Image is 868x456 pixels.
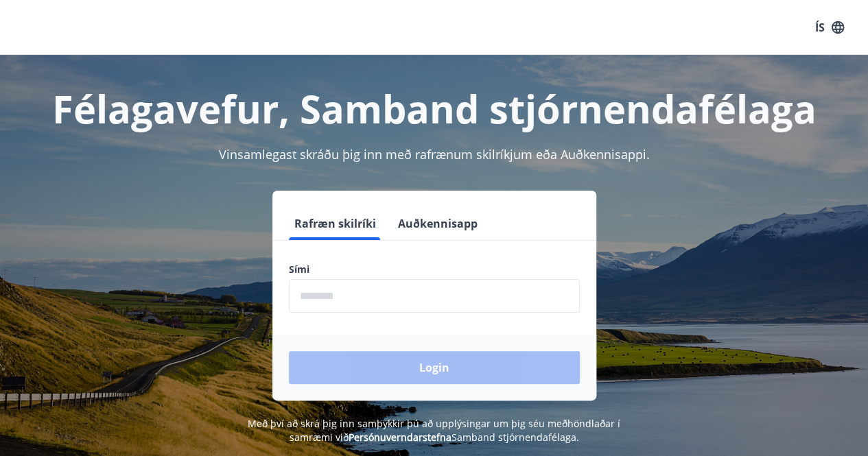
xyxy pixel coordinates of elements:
span: Með því að skrá þig inn samþykkir þú að upplýsingar um þig séu meðhöndlaðar í samræmi við Samband... [248,417,620,444]
label: Sími [289,263,580,276]
span: Vinsamlegast skráðu þig inn með rafrænum skilríkjum eða Auðkennisappi. [219,146,650,163]
button: Auðkennisapp [392,207,483,240]
button: ÍS [808,15,852,40]
a: Persónuverndarstefna [349,431,451,444]
h1: Félagavefur, Samband stjórnendafélaga [16,82,852,134]
button: Rafræn skilríki [289,207,382,240]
